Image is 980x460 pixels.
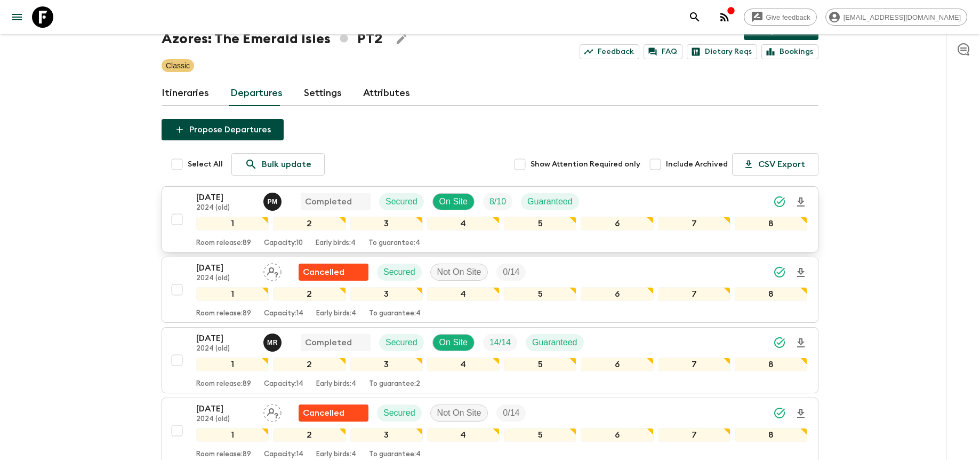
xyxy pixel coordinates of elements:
span: [EMAIL_ADDRESS][DOMAIN_NAME] [838,13,967,21]
div: 8 [735,358,807,371]
span: Show Attention Required only [531,159,640,170]
div: 8 [735,428,807,442]
div: 1 [196,217,269,231]
div: Trip Fill [483,193,512,210]
button: [DATE]2024 (old)Mario RangelCompletedSecuredOn SiteTrip FillGuaranteed12345678Room release:89Capa... [162,327,818,393]
div: 7 [658,358,730,371]
p: [DATE] [196,332,255,345]
svg: Download Onboarding [794,196,807,209]
p: Early birds: 4 [316,310,356,318]
p: Room release: 89 [196,450,251,459]
p: On Site [439,336,468,349]
p: Guaranteed [532,336,577,349]
div: 3 [350,287,423,301]
div: 2 [273,358,346,371]
p: Room release: 89 [196,380,251,388]
span: Give feedback [760,13,816,21]
a: Feedback [580,44,639,59]
p: Cancelled [303,266,344,279]
button: search adventures [684,6,705,28]
p: 2024 (old) [196,204,255,212]
div: 5 [504,358,576,371]
div: Secured [379,193,424,210]
svg: Download Onboarding [794,266,807,279]
svg: Download Onboarding [794,407,807,420]
div: 7 [658,287,730,301]
p: Cancelled [303,407,344,419]
p: 2024 (old) [196,274,255,283]
span: Mario Rangel [263,337,284,345]
div: 8 [735,287,807,301]
div: [EMAIL_ADDRESS][DOMAIN_NAME] [825,9,967,26]
p: 14 / 14 [489,336,511,349]
svg: Synced Successfully [773,266,786,279]
p: Secured [385,336,417,349]
div: 1 [196,358,269,371]
p: [DATE] [196,261,255,274]
svg: Synced Successfully [773,336,786,349]
div: 5 [504,287,576,301]
div: 4 [427,287,500,301]
p: Capacity: 10 [264,239,303,248]
div: 3 [350,217,423,231]
span: Include Archived [666,159,728,170]
div: Not On Site [430,405,488,422]
a: Attributes [363,81,410,106]
div: 6 [581,217,653,231]
svg: Synced Successfully [773,407,786,419]
a: FAQ [644,44,682,59]
button: [DATE]2024 (old)Paula MedeirosCompletedSecuredOn SiteTrip FillGuaranteed12345678Room release:89Ca... [162,186,818,252]
p: To guarantee: 4 [369,450,421,459]
button: [DATE]2024 (old)Assign pack leaderFlash Pack cancellationSecuredNot On SiteTrip Fill12345678Room ... [162,257,818,323]
div: Trip Fill [496,405,526,422]
div: On Site [432,193,475,210]
div: Secured [377,264,422,281]
p: Not On Site [437,407,481,419]
p: [DATE] [196,402,255,415]
a: Departures [230,81,283,106]
p: Early birds: 4 [316,380,356,388]
div: 6 [581,287,653,301]
div: Flash Pack cancellation [299,405,368,422]
p: 0 / 14 [503,407,519,419]
p: 2024 (old) [196,415,255,424]
svg: Synced Successfully [773,195,786,208]
a: Bookings [761,44,818,59]
a: Dietary Reqs [687,44,757,59]
div: 1 [196,287,269,301]
p: Bulk update [262,158,311,171]
p: Capacity: 14 [264,450,303,459]
p: [DATE] [196,191,255,204]
button: menu [6,6,28,28]
p: Completed [305,195,352,208]
p: Capacity: 14 [264,380,303,388]
div: 2 [273,428,346,442]
span: Paula Medeiros [263,196,284,204]
p: Early birds: 4 [316,450,356,459]
p: Secured [383,407,415,419]
div: Not On Site [430,264,488,281]
div: 5 [504,428,576,442]
h1: Azores: The Emerald Isles PT2 [162,28,382,50]
div: 6 [581,358,653,371]
span: Assign pack leader [263,266,282,275]
div: 3 [350,358,423,371]
span: Select All [188,159,223,170]
div: 8 [735,217,807,231]
button: Propose Departures [162,119,284,140]
p: 2024 (old) [196,345,255,353]
span: Assign pack leader [263,407,282,416]
div: 7 [658,428,730,442]
p: Completed [305,336,352,349]
div: 1 [196,428,269,442]
div: Flash Pack cancellation [299,264,368,281]
p: 8 / 10 [489,195,506,208]
p: Classic [166,60,190,71]
svg: Download Onboarding [794,337,807,350]
div: 4 [427,428,500,442]
div: On Site [432,334,475,351]
p: To guarantee: 2 [369,380,420,388]
button: Edit Adventure Title [391,28,412,50]
p: To guarantee: 4 [368,239,420,248]
p: Early birds: 4 [316,239,356,248]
